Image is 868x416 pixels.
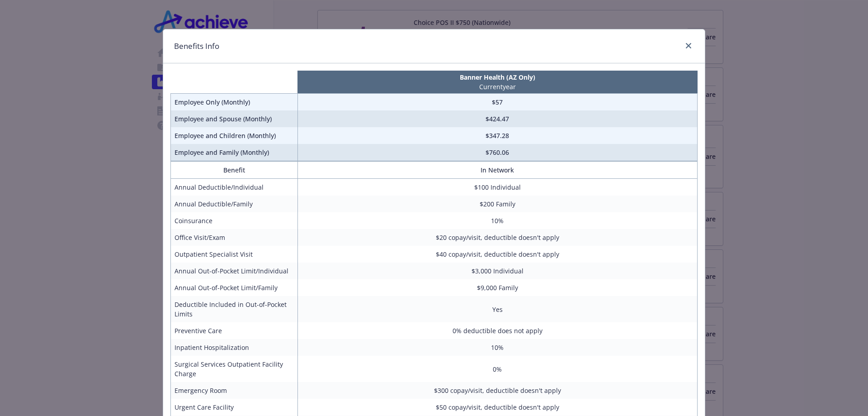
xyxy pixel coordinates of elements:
[297,322,697,339] td: 0% deductible does not apply
[297,229,697,246] td: $20 copay/visit, deductible doesn't apply
[171,263,298,279] td: Annual Out-of-Pocket Limit/Individual
[297,246,697,263] td: $40 copay/visit, deductible doesn't apply
[297,179,697,196] td: $100 Individual
[299,72,695,82] p: Banner Health (AZ Only)
[297,127,697,144] td: $347.28
[297,399,697,416] td: $50 copay/visit, deductible doesn't apply
[171,212,298,229] td: Coinsurance
[297,212,697,229] td: 10%
[297,382,697,399] td: $300 copay/visit, deductible doesn't apply
[171,229,298,246] td: Office Visit/Exam
[297,110,697,127] td: $424.47
[171,296,298,322] td: Deductible Included in Out-of-Pocket Limits
[171,144,298,161] td: Employee and Family (Monthly)
[297,263,697,279] td: $3,000 Individual
[683,40,694,51] a: close
[171,196,298,212] td: Annual Deductible/Family
[174,40,219,52] h1: Benefits Info
[297,94,697,111] td: $57
[171,382,298,399] td: Emergency Room
[297,356,697,382] td: 0%
[171,246,298,263] td: Outpatient Specialist Visit
[171,179,298,196] td: Annual Deductible/Individual
[171,110,298,127] td: Employee and Spouse (Monthly)
[297,339,697,356] td: 10%
[171,127,298,144] td: Employee and Children (Monthly)
[299,82,695,91] p: Current year
[171,356,298,382] td: Surgical Services Outpatient Facility Charge
[297,196,697,212] td: $200 Family
[297,144,697,161] td: $760.06
[297,162,697,179] th: In Network
[171,322,298,339] td: Preventive Care
[171,71,298,94] th: intentionally left blank
[171,162,298,179] th: Benefit
[171,399,298,416] td: Urgent Care Facility
[297,296,697,322] td: Yes
[171,94,298,111] td: Employee Only (Monthly)
[297,279,697,296] td: $9,000 Family
[171,279,298,296] td: Annual Out-of-Pocket Limit/Family
[171,339,298,356] td: Inpatient Hospitalization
